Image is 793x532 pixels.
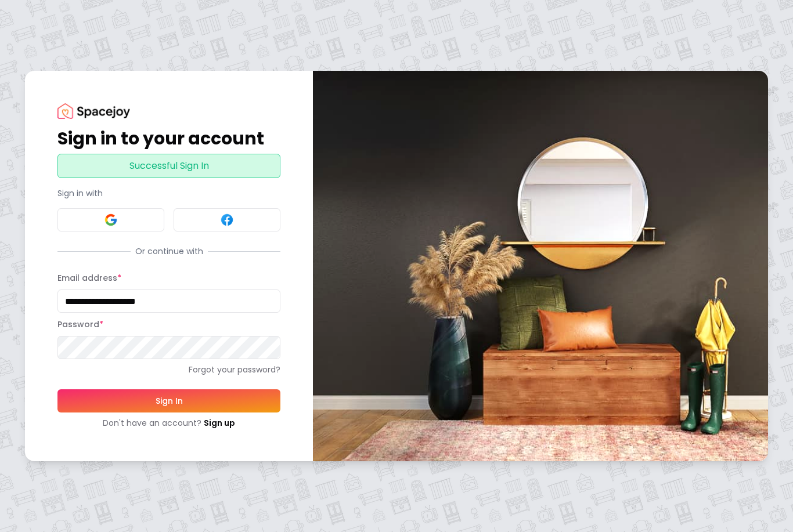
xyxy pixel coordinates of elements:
[220,213,234,227] img: Facebook signin
[57,319,103,330] label: Password
[57,417,280,429] div: Don't have an account?
[313,71,768,461] img: banner
[57,128,280,149] h1: Sign in to your account
[57,187,280,199] p: Sign in with
[57,364,280,375] a: Forgot your password?
[131,245,208,257] span: Or continue with
[104,213,118,227] img: Google signin
[57,272,121,284] label: Email address
[57,103,130,119] img: Spacejoy Logo
[204,417,235,429] a: Sign up
[63,159,275,173] h1: Successful Sign In
[57,389,280,412] button: Sign In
